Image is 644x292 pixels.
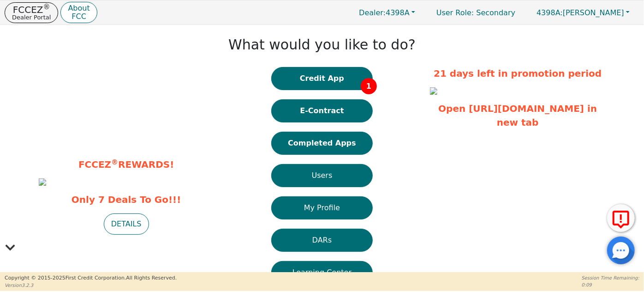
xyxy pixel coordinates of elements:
p: Session Time Remaining: [582,274,639,281]
p: 21 days left in promotion period [430,67,605,80]
button: Report Error to FCC [607,204,635,232]
button: AboutFCC [60,2,97,24]
h1: What would you like to do? [228,36,416,53]
p: FCC [68,13,89,20]
span: User Role : [436,8,474,17]
button: Learning Center [271,261,373,284]
span: Only 7 Deals To Go!!! [39,193,214,207]
p: Version 3.2.3 [5,282,177,289]
span: Dealer: [359,8,386,17]
a: User Role: Secondary [427,4,525,22]
img: 6582bbb7-aa96-44a7-919c-eb10a94e6ddb [430,87,437,95]
button: Users [271,164,373,187]
sup: ® [43,3,50,11]
span: All Rights Reserved. [126,275,177,281]
p: Copyright © 2015- 2025 First Credit Corporation. [5,274,177,282]
sup: ® [111,158,118,166]
button: FCCEZ®Dealer Portal [5,2,58,23]
span: 4398A [359,8,410,17]
button: My Profile [271,196,373,219]
button: Credit App1 [271,67,373,90]
button: DARs [271,229,373,252]
span: 1 [361,78,377,94]
button: DETAILS [104,213,149,235]
p: FCCEZ [12,5,51,14]
button: Dealer:4398A [349,6,425,20]
p: FCCEZ REWARDS! [39,158,214,171]
button: Completed Apps [271,132,373,155]
p: Dealer Portal [12,14,51,20]
p: 0:09 [582,281,639,288]
button: E-Contract [271,99,373,122]
p: About [68,5,89,12]
img: 08af6165-1b71-4633-a44f-76fe6cbd0f0b [39,178,46,186]
a: Open [URL][DOMAIN_NAME] in new tab [438,103,597,128]
p: Secondary [427,4,525,22]
button: 4398A:[PERSON_NAME] [527,6,639,20]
